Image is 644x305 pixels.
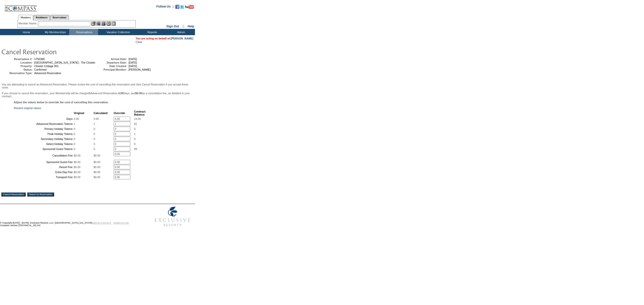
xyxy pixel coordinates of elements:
[14,117,73,121] td: Days:
[50,15,69,20] a: Reservations
[74,166,80,169] span: $0.00
[185,5,194,9] img: Subscribe to our YouTube Channel
[74,147,75,150] span: 0
[74,171,80,174] span: $0.00
[74,112,84,115] b: Original
[91,21,96,26] img: b_edit.gif
[97,68,127,71] td: Principal Member:
[188,25,194,28] a: Help
[98,29,137,35] td: Vacation Collection
[94,142,95,145] span: 0
[2,61,32,64] td: Location:
[111,21,116,26] img: b_calculator.gif
[14,147,73,151] td: Sponsored Guest Tokens:
[11,29,40,35] td: Home
[171,37,193,40] a: [PERSON_NAME]
[129,58,137,61] span: [DATE]
[94,132,95,135] span: 0
[180,5,184,9] img: Follow us on Twitter
[136,37,193,40] span: You are acting on behalf of:
[14,132,73,136] td: Peak Holiday Tokens:
[2,58,32,61] td: Reservation #:
[4,1,37,12] img: Compass Home
[97,61,127,64] td: Departure Date:
[14,170,73,174] td: Extra Day Fee:
[14,152,73,159] td: Cancellation Fee:
[34,68,47,71] span: Confirmed
[134,142,136,145] span: 0
[182,25,184,28] span: ::
[34,72,61,75] span: Advanced Reservation
[2,83,193,89] p: You are attempting to cancel an Advanced Reservation. Please review the cost of cancelling this r...
[135,92,142,95] b: $0.00
[74,132,75,135] span: 0
[27,192,54,196] input: Return to Reservation
[69,29,98,35] td: Reservations
[40,29,69,35] td: My Memberships
[94,161,100,164] span: $0.00
[134,137,136,140] span: 0
[136,40,142,43] a: Clear
[74,176,80,179] span: $0.00
[97,58,127,61] td: Arrival Date:
[1,46,102,57] img: pgTtlCancelRes.gif
[96,21,101,26] img: View
[156,4,174,10] td: Follow Us ::
[14,122,73,126] td: Advanced Reservation Tokens:
[129,61,137,64] span: [DATE]
[94,154,100,157] span: $0.00
[2,72,32,75] td: Reservation Type:
[2,68,32,71] td: Status:
[14,165,73,169] td: Resort Fee:
[94,112,108,115] b: Calculated
[129,65,137,68] span: [DATE]
[94,171,100,174] span: $0.00
[14,127,73,131] td: Primary Holiday Tokens:
[94,166,100,169] span: $0.00
[14,142,73,146] td: Select Holiday Tokens:
[34,61,95,64] span: [GEOGRAPHIC_DATA], [US_STATE] - The Cloister
[94,117,99,120] span: 4.00
[1,192,26,196] input: Cancel Reservation
[94,137,95,140] span: 0
[166,29,195,35] td: Admin
[2,92,193,98] p: If you choose to cancel this reservation, your Membership will be charged Advanced Reservation, D...
[134,110,145,116] b: Contract Balance
[89,92,91,95] b: 1
[175,5,179,9] img: Become our fan on Facebook
[94,147,95,150] span: 0
[97,65,127,68] td: Date Created:
[14,175,73,179] td: Transport Fee:
[34,65,59,68] span: Cloister Cottage 901
[166,25,179,28] a: Sign Out
[175,6,179,9] a: Become our fan on Facebook
[33,15,50,20] a: Residences
[134,147,137,150] span: 99
[14,107,41,110] a: Restore original values
[185,6,194,9] a: Subscribe to our YouTube Channel
[14,137,73,141] td: Secondary Holiday Tokens:
[134,132,136,135] span: 1
[2,65,32,68] td: Property:
[180,6,184,9] a: Follow us on Twitter
[134,122,137,125] span: 92
[74,127,75,130] span: 0
[118,92,124,95] b: 4.00
[134,117,141,120] span: 14.00
[150,204,195,229] img: Exclusive Resorts
[129,68,151,71] span: [PERSON_NAME]
[93,222,111,224] a: PRIVACY POLICY
[101,21,106,26] img: Impersonate
[137,29,166,35] td: Reports
[74,142,75,145] span: 0
[114,112,125,115] b: Override
[74,117,79,120] span: 4.00
[134,127,136,130] span: 0
[18,15,33,20] a: Members
[14,160,73,164] td: Sponsored Guest Fee:
[74,154,80,157] span: $0.00
[74,137,75,140] span: 0
[94,127,95,130] span: 0
[19,21,38,26] div: Member Name:
[94,122,95,125] span: 1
